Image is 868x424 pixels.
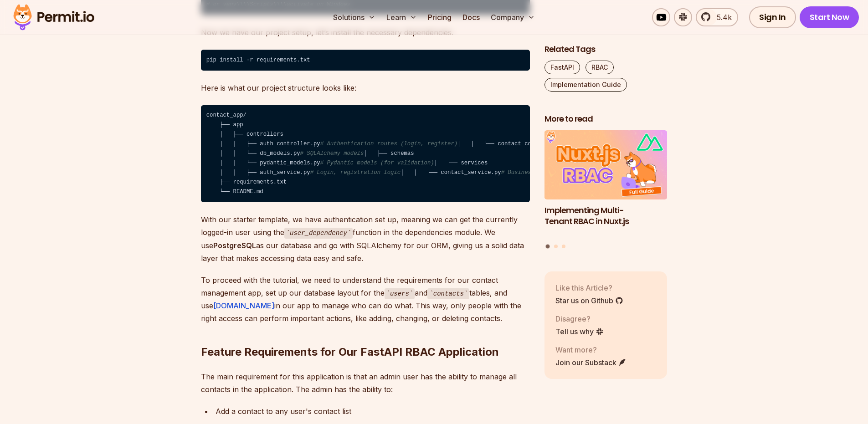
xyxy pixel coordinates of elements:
h3: Implementing Multi-Tenant RBAC in Nuxt.js [544,204,668,227]
span: # Pydantic models (for validation) [320,160,434,166]
a: Sign In [749,6,796,28]
div: Add a contact to any user's contact list [216,405,530,418]
div: Posts [544,130,668,250]
span: # Business logic for handling contacts [501,169,628,176]
a: RBAC [586,61,614,74]
a: Tell us why [555,326,604,337]
button: Go to slide 2 [554,244,558,248]
code: contacts [427,288,469,299]
a: Implementation Guide [544,78,627,92]
h2: Related Tags [544,44,668,55]
code: contact_app/ ├── app │ ├── controllers │ │ ├── auth_controller.py │ │ └── contact_controller.py │... [201,105,530,203]
img: Implementing Multi-Tenant RBAC in Nuxt.js [544,130,668,199]
h2: More to read [544,113,668,125]
p: Like this Article? [555,282,623,293]
p: To proceed with the tutorial, we need to understand the requirements for our contact management a... [201,274,530,325]
a: Start Now [800,6,859,28]
button: Go to slide 3 [562,244,565,248]
h2: Feature Requirements for Our FastAPI RBAC Application [201,308,530,359]
span: 5.4k [711,12,732,23]
code: pip install -r requirements.txt [201,50,530,71]
button: Solutions [329,8,379,26]
button: Learn [383,8,421,26]
button: Go to slide 1 [546,244,550,248]
a: Docs [459,8,483,26]
a: [DOMAIN_NAME] [213,301,274,310]
a: Join our Substack [555,357,627,368]
button: Company [487,8,539,26]
a: Implementing Multi-Tenant RBAC in Nuxt.jsImplementing Multi-Tenant RBAC in Nuxt.js [544,130,668,239]
p: Want more? [555,344,627,355]
a: 5.4k [696,8,738,26]
span: # SQLAlchemy models [300,150,364,157]
a: Pricing [424,8,455,26]
p: The main requirement for this application is that an admin user has the ability to manage all con... [201,370,530,396]
span: # Authentication routes (login, register) [320,141,457,147]
strong: PostgreSQL [213,241,256,250]
a: Star us on Github [555,295,623,306]
img: Permit logo [9,2,98,33]
p: Here is what our project structure looks like: [201,82,530,94]
code: user_dependency [284,228,353,239]
span: # Login, registration logic [310,169,401,176]
p: With our starter template, we have authentication set up, meaning we can get the currently logged... [201,213,530,265]
a: FastAPI [544,61,580,74]
li: 1 of 3 [544,130,668,239]
p: Disagree? [555,313,604,324]
code: users [385,288,415,299]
